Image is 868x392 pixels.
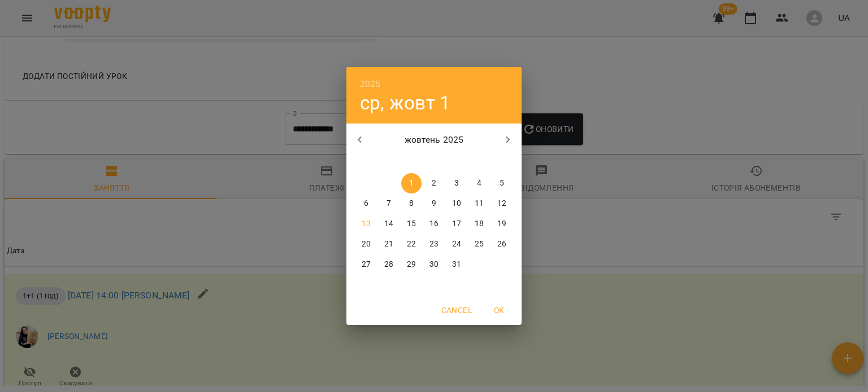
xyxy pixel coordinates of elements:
p: жовтень 2025 [374,133,495,147]
button: 15 [401,214,422,234]
p: 10 [452,198,461,209]
button: 22 [401,234,422,254]
p: 20 [362,239,371,250]
button: 31 [446,254,467,275]
span: Cancel [441,303,472,317]
button: 6 [356,193,376,214]
p: 21 [384,239,393,250]
button: 19 [492,214,512,234]
p: 27 [362,259,371,270]
button: 23 [424,234,444,254]
span: ср [401,156,422,168]
p: 11 [475,198,484,209]
button: OK [481,300,517,320]
span: пт [446,156,467,168]
p: 29 [407,259,416,270]
p: 18 [475,218,484,230]
p: 23 [429,239,439,250]
p: 2 [432,178,436,189]
button: ср, жовт 1 [360,91,450,114]
p: 4 [477,178,481,189]
p: 17 [452,218,461,230]
button: 20 [356,234,376,254]
p: 24 [452,239,461,250]
span: пн [356,156,376,168]
button: 11 [469,193,489,214]
span: OK [485,303,513,317]
button: Cancel [437,300,476,320]
button: 18 [469,214,489,234]
span: вт [379,156,399,168]
button: 3 [446,173,467,193]
p: 14 [384,218,393,230]
button: 13 [356,214,376,234]
button: 21 [379,234,399,254]
p: 5 [500,178,504,189]
span: нд [492,156,512,168]
button: 7 [379,193,399,214]
p: 6 [364,198,368,209]
p: 13 [362,218,371,230]
button: 5 [492,173,512,193]
p: 28 [384,259,393,270]
button: 8 [401,193,422,214]
p: 31 [452,259,461,270]
button: 2025 [360,76,381,92]
p: 26 [497,239,506,250]
p: 3 [454,178,459,189]
p: 1 [409,178,414,189]
span: чт [424,156,444,168]
p: 9 [432,198,436,209]
p: 16 [429,218,439,230]
button: 26 [492,234,512,254]
p: 12 [497,198,506,209]
button: 30 [424,254,444,275]
button: 14 [379,214,399,234]
button: 12 [492,193,512,214]
button: 28 [379,254,399,275]
button: 29 [401,254,422,275]
p: 19 [497,218,506,230]
p: 7 [387,198,391,209]
button: 16 [424,214,444,234]
button: 9 [424,193,444,214]
p: 8 [409,198,414,209]
p: 15 [407,218,416,230]
button: 24 [446,234,467,254]
p: 22 [407,239,416,250]
button: 10 [446,193,467,214]
button: 4 [469,173,489,193]
button: 17 [446,214,467,234]
button: 27 [356,254,376,275]
button: 25 [469,234,489,254]
button: 1 [401,173,422,193]
button: 2 [424,173,444,193]
p: 25 [475,239,484,250]
span: сб [469,156,489,168]
p: 30 [429,259,439,270]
